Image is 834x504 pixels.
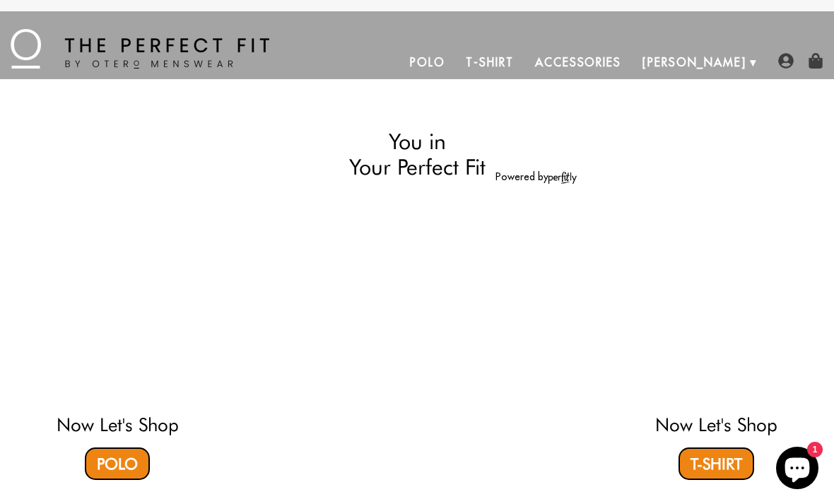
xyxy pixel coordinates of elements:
a: Now Let's Shop [655,414,777,435]
inbox-online-store-chat: Shopify online store chat [772,447,823,493]
a: T-Shirt [679,447,754,480]
h2: You in Your Perfect Fit [257,129,577,180]
img: user-account-icon.png [778,53,794,69]
a: Now Let's Shop [57,414,179,435]
a: T-Shirt [455,45,524,79]
a: Accessories [524,45,632,79]
a: Powered by [495,170,577,183]
a: Polo [85,447,150,480]
img: shopping-bag-icon.png [808,53,823,69]
a: [PERSON_NAME] [632,45,757,79]
a: Polo [399,45,456,79]
img: perfitly-logo_73ae6c82-e2e3-4a36-81b1-9e913f6ac5a1.png [548,172,577,184]
img: The Perfect Fit - by Otero Menswear - Logo [11,29,269,69]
